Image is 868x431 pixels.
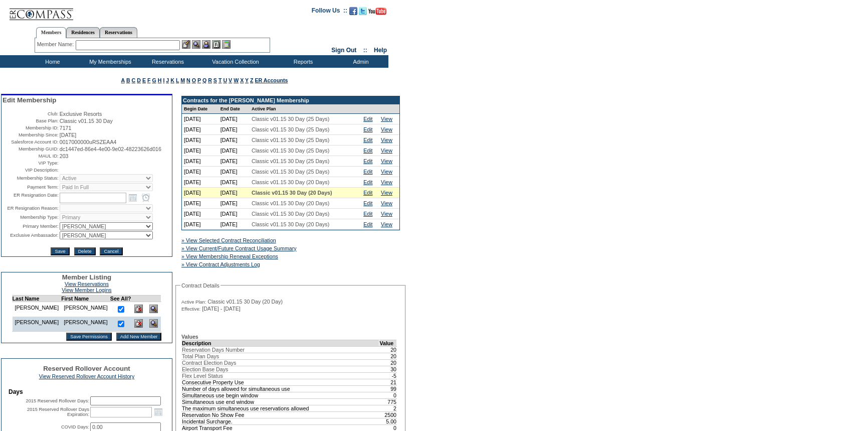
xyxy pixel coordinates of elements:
a: U [223,77,227,83]
a: Open the calendar popup. [153,406,164,417]
img: Follow us on Twitter [359,7,367,15]
td: First Name [61,296,110,302]
td: [DATE] [219,146,250,156]
span: Classic v01.15 30 Day (20 Days) [252,179,329,185]
td: Salesforce Account ID: [3,139,59,145]
img: b_calculator.gif [222,40,231,49]
td: [PERSON_NAME] [12,317,61,332]
a: S [213,77,217,83]
td: Days [9,388,165,395]
a: Edit [363,116,372,122]
td: Contracts for the [PERSON_NAME] Membership [182,96,399,104]
a: V [229,77,232,83]
a: Edit [363,179,372,185]
span: Election Base Days [182,366,228,372]
img: b_edit.gif [182,40,190,49]
a: View [381,148,392,154]
td: Membership Type: [3,213,59,221]
td: 5.00 [379,418,397,424]
a: View [381,169,392,175]
a: F [147,77,151,83]
a: Edit [363,200,372,206]
a: View [381,137,392,143]
a: G [152,77,156,83]
td: Payment Term: [3,183,59,191]
td: 20 [379,353,397,359]
b: Values [181,334,198,340]
td: Home [23,55,80,68]
a: Open the time view popup. [140,192,151,203]
td: Airport Transport Fee [182,424,379,431]
span: Classic v01.15 30 Day (25 Days) [252,126,329,132]
span: Classic v01.15 30 Day (20 Days) [252,221,329,227]
td: Exclusive Ambassador: [3,231,59,239]
td: Value [379,340,397,346]
a: Become our fan on Facebook [349,10,357,16]
td: [DATE] [182,209,219,219]
span: Classic v01.15 30 Day (20 Day) [207,299,283,305]
td: Membership Status: [3,174,59,182]
a: Edit [363,221,372,227]
a: L [176,77,179,83]
input: Delete [74,247,96,255]
a: Edit [363,148,372,154]
td: Simultaneous use end window [182,398,379,405]
a: I [163,77,164,83]
td: VIP Type: [3,160,59,166]
span: Classic v01.15 30 Day (20 Days) [252,211,329,217]
td: [DATE] [182,146,219,156]
td: 20 [379,359,397,366]
td: [DATE] [182,124,219,135]
td: [DATE] [219,124,250,135]
a: Residences [66,27,100,38]
a: View Reservations [65,281,109,287]
td: Membership GUID: [3,146,59,152]
td: [DATE] [182,167,219,177]
td: [DATE] [219,156,250,167]
a: D [137,77,141,83]
span: Reserved Rollover Account [43,365,130,372]
a: J [166,77,169,83]
td: End Date [219,104,250,114]
td: Incidental Surcharge. [182,418,379,424]
img: Delete [134,319,143,328]
a: Z [250,77,254,83]
a: E [142,77,146,83]
span: Classic v01.15 30 Day (25 Days) [252,169,329,175]
td: Base Plan: [3,118,59,124]
td: [DATE] [182,114,219,124]
a: » View Membership Renewal Exceptions [181,253,278,259]
a: P [197,77,201,83]
input: Add New Member [116,333,162,341]
label: 2015 Reserved Rollover Days Expiration: [27,407,89,417]
img: Delete [134,305,143,313]
td: [DATE] [182,188,219,198]
input: Save Permissions [66,333,112,341]
span: [DATE] [60,132,77,138]
a: » View Current/Future Contract Usage Summary [181,245,297,251]
span: Classic v01.15 30 Day (25 Days) [252,137,329,143]
a: View Member Logins [62,287,111,293]
a: Edit [363,211,372,217]
img: View Dashboard [149,319,158,328]
td: [DATE] [182,219,219,230]
td: ER Resignation Reason: [3,204,59,212]
legend: Contract Details [180,282,221,289]
input: Cancel [100,247,122,255]
td: MAUL ID: [3,153,59,159]
a: Y [245,77,249,83]
span: 0017000000uRSZEAA4 [60,139,117,145]
span: Classic v01.15 30 Day (20 Days) [252,200,329,206]
img: View Dashboard [149,305,158,313]
span: [DATE] - [DATE] [202,306,241,312]
a: View [381,158,392,164]
a: View [381,179,392,185]
div: Member Name: [37,40,76,49]
a: View [381,116,392,122]
img: Impersonate [202,40,210,49]
a: View [381,200,392,206]
td: 2 [379,405,397,411]
a: View Reserved Rollover Account History [39,373,135,379]
td: Primary Member: [3,222,59,230]
td: VIP Description: [3,167,59,173]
